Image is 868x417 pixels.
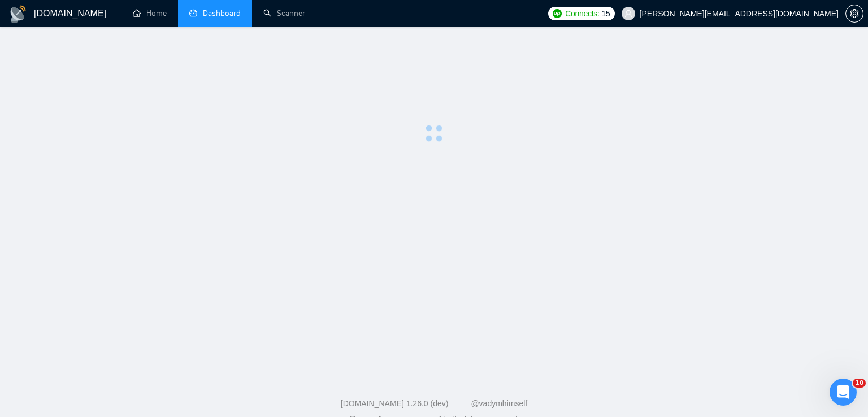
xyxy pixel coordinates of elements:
span: user [624,10,632,18]
a: @vadymhimself [471,399,527,408]
button: setting [845,5,863,23]
span: setting [846,9,863,18]
span: 10 [853,379,866,388]
iframe: Intercom live chat [830,379,857,406]
img: logo [9,5,27,23]
a: [DOMAIN_NAME] 1.26.0 (dev) [341,399,449,408]
a: homeHome [133,8,167,18]
span: 15 [602,7,610,20]
a: searchScanner [263,8,305,18]
img: upwork-logo.png [553,9,562,18]
span: Connects: [565,7,599,20]
span: Dashboard [203,8,241,18]
a: setting [845,9,863,18]
span: dashboard [189,9,197,17]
